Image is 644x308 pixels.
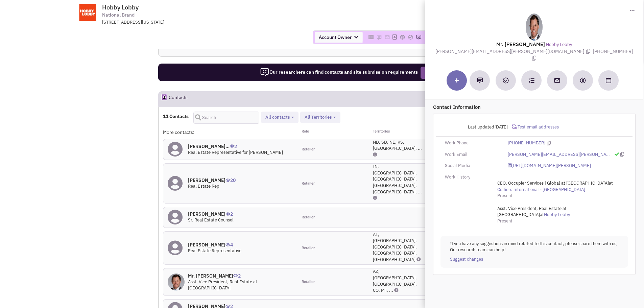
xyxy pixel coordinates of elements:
span: 2 [233,268,241,279]
span: ND, SD, NE, KS, [GEOGRAPHIC_DATA], ... [373,139,422,151]
span: [DATE] [494,124,507,130]
span: Our researchers can find contacts and site submission requirements [260,69,418,75]
span: Asst. Vice President, Real Estate at [GEOGRAPHIC_DATA] [188,279,257,291]
span: All Territories [305,114,332,120]
a: [PHONE_NUMBER] [508,140,545,146]
span: at [497,206,570,218]
span: All contacts [265,114,290,120]
span: Test email addresses [517,124,558,130]
a: [URL][DOMAIN_NAME][PERSON_NAME] [508,163,591,169]
button: All Territories [303,114,338,121]
span: [PERSON_NAME][EMAIL_ADDRESS][PERSON_NAME][DOMAIN_NAME] [436,48,593,54]
img: www.hobbylobby.com [72,4,103,21]
img: Please add to your accounts [400,34,405,40]
img: Please add to your accounts [416,34,421,40]
span: 2 [225,206,233,217]
span: Present [497,193,512,198]
p: If you have any suggestions in mind related to this contact, please share them with us, Our resea... [450,241,619,253]
img: icon-UserInteraction.png [233,274,238,277]
span: Account Owner [315,32,362,43]
div: Work History [440,174,503,181]
span: AZ, [GEOGRAPHIC_DATA], [GEOGRAPHIC_DATA], CO, MT, ... [373,268,417,293]
div: Role [297,129,364,136]
input: Search [193,112,259,124]
span: AL, [GEOGRAPHIC_DATA], [GEOGRAPHIC_DATA], [GEOGRAPHIC_DATA], [GEOGRAPHIC_DATA] [373,232,417,262]
img: Please add to your accounts [376,34,382,40]
img: icon-UserInteraction.png [225,179,230,182]
h4: [PERSON_NAME] [188,177,236,183]
img: Schedule a Meeting [606,78,611,83]
div: Work Email [440,151,503,158]
a: Hobby Lobby [546,42,572,48]
span: at [497,180,613,192]
span: Present [497,218,512,224]
span: Retailer [302,181,315,186]
span: Hobby Lobby [102,3,139,11]
div: More contacts: [163,129,297,136]
img: icon-researcher-20.png [260,68,269,77]
h4: [PERSON_NAME] [188,242,241,248]
button: All contacts [263,114,296,121]
div: Last updated [440,121,512,134]
span: Real Estate Representative [188,248,241,254]
h4: Mr. [PERSON_NAME] [188,273,293,279]
span: Retailer [302,215,315,220]
a: Colliers International - [GEOGRAPHIC_DATA] [497,187,585,193]
div: [STREET_ADDRESS][US_STATE] [102,19,279,26]
div: Territories [364,129,431,136]
h4: [PERSON_NAME]... [188,143,283,149]
span: National Brand [102,11,135,19]
h4: 11 Contacts [163,113,189,119]
span: 2 [230,138,237,149]
img: Please add to your accounts [408,34,413,40]
span: Asst. Vice President, Real Estate at [GEOGRAPHIC_DATA] [497,206,567,218]
span: Retailer [302,245,315,251]
img: Add a Task [503,77,509,84]
img: Create a deal [579,77,586,84]
img: icon-UserInteraction.png [225,305,230,308]
button: Request Research [421,67,468,79]
img: icon-UserInteraction.png [225,243,230,246]
span: 4 [225,237,233,248]
img: Subscribe to a cadence [528,77,534,84]
span: Retailer [302,147,315,152]
a: Suggest changes [450,256,483,263]
a: [PERSON_NAME][EMAIL_ADDRESS][PERSON_NAME][DOMAIN_NAME] [508,151,613,158]
a: Hobby Lobby [544,212,570,218]
img: icon-UserInteraction.png [230,144,234,148]
span: Real Estate Rep [188,183,219,189]
p: Contact Information [433,103,636,111]
span: Retailer [302,279,315,285]
img: icon-UserInteraction.png [225,212,230,216]
div: Social Media [440,163,503,169]
img: DZwaLJBIjkqX4Il3Sz36OQ.png [526,14,543,41]
span: IN, [GEOGRAPHIC_DATA], [GEOGRAPHIC_DATA], [GEOGRAPHIC_DATA], [GEOGRAPHIC_DATA], ... [373,164,422,194]
img: DZwaLJBIjkqX4Il3Sz36OQ.png [168,274,185,290]
span: CEO, Occupier Services | Global at [GEOGRAPHIC_DATA] [497,180,609,186]
span: 20 [225,172,236,183]
lable: Mr. [PERSON_NAME] [496,41,545,47]
div: Work Phone [440,140,503,146]
img: Send an email [554,77,560,84]
h4: [PERSON_NAME] [188,211,234,217]
span: Sr. Real Estate Counsel [188,217,234,223]
img: Add a note [477,77,483,84]
h2: Contacts [169,92,188,106]
span: Real Estate Representative for [PERSON_NAME] [188,149,283,155]
img: Please add to your accounts [384,34,390,40]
